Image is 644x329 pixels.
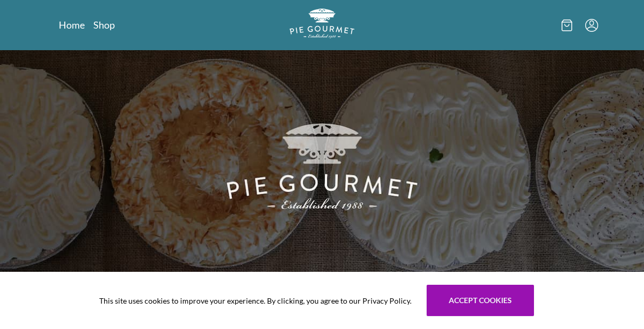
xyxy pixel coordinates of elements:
a: Logo [290,9,354,42]
a: Home [59,18,85,31]
span: This site uses cookies to improve your experience. By clicking, you agree to our Privacy Policy. [99,295,412,306]
button: Menu [585,19,598,32]
button: Accept cookies [427,285,534,316]
a: Shop [93,18,115,31]
img: logo [290,9,354,38]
